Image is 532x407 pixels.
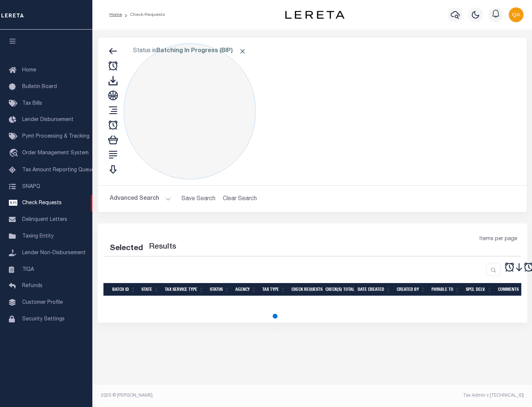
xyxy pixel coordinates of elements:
[177,192,220,206] button: Save Search
[495,283,528,296] th: Comments
[22,184,40,189] span: SNAPQ
[22,151,89,156] span: Order Management System
[156,48,246,54] b: Batching In Progress (BIP)
[22,250,86,256] span: Lender Non-Disbursement
[259,283,289,296] th: Tax Type
[289,283,323,296] th: Check Requests
[22,283,42,289] span: Refunds
[22,234,54,239] span: Taxing Entity
[109,13,122,17] a: Home
[394,283,429,296] th: Created By
[355,283,394,296] th: Date Created
[22,68,36,73] span: Home
[22,101,42,106] span: Tax Bills
[162,283,207,296] th: Tax Service Type
[22,300,63,305] span: Customer Profile
[509,7,524,22] img: svg+xml;base64,PHN2ZyB4bWxucz0iaHR0cDovL3d3dy53My5vcmcvMjAwMC9zdmciIHBvaW50ZXItZXZlbnRzPSJub25lIi...
[429,283,463,296] th: Payable To
[109,283,139,296] th: Batch Id
[22,134,89,139] span: Pymt Processing & Tracking
[463,283,495,296] th: Spcl Delv.
[22,267,34,272] span: TIQA
[22,117,74,122] span: Lender Disbursement
[95,392,313,399] div: 2025 © [PERSON_NAME].
[232,283,259,296] th: Agency
[323,283,355,296] th: Check(s) Total
[122,11,165,18] li: Check Requests
[207,283,232,296] th: Status
[318,392,524,399] div: Tax Admin v.[TECHNICAL_ID]
[22,201,62,206] span: Check Requests
[110,192,171,206] button: Advanced Search
[124,43,256,179] div: Click to Edit
[9,149,21,158] i: travel_explore
[22,84,57,90] span: Bulletin Board
[480,235,517,243] span: Items per page
[22,168,94,173] span: Tax Amount Reporting Queue
[110,243,143,255] div: Selected
[220,192,260,206] button: Clear Search
[285,11,344,19] img: logo-dark.svg
[22,317,65,322] span: Security Settings
[22,217,67,222] span: Delinquent Letters
[149,241,176,253] label: Results
[239,47,246,55] span: Click to Remove
[139,283,162,296] th: State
